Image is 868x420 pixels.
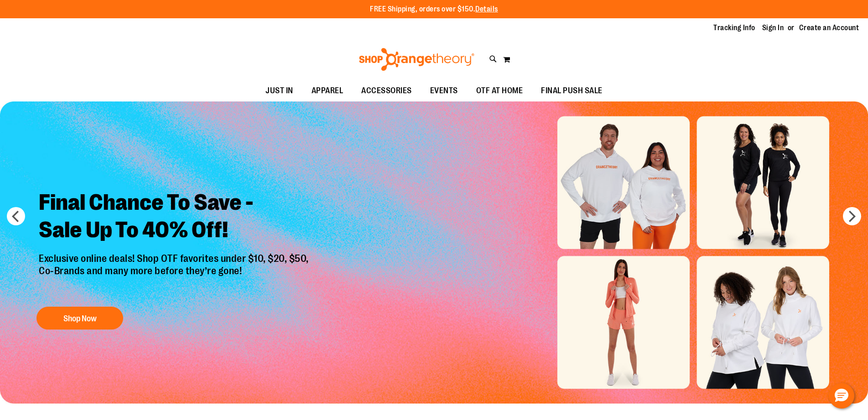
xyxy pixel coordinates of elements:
span: ACCESSORIES [361,80,412,101]
span: FINAL PUSH SALE [541,80,603,101]
a: FINAL PUSH SALE [532,80,612,101]
a: OTF AT HOME [467,80,532,101]
a: Sign In [762,23,784,33]
img: Shop Orangetheory [358,48,476,71]
a: ACCESSORIES [352,80,421,101]
span: OTF AT HOME [476,80,523,101]
span: APPAREL [312,80,343,101]
button: prev [7,207,25,225]
a: Create an Account [799,23,859,33]
button: Shop Now [36,307,123,330]
button: Hello, have a question? Let’s chat. [829,383,854,409]
p: FREE Shipping, orders over $150. [370,4,498,15]
a: Details [475,5,498,13]
a: Tracking Info [713,23,755,33]
span: JUST IN [265,80,293,101]
a: APPAREL [302,80,353,101]
a: Final Chance To Save -Sale Up To 40% Off! Exclusive online deals! Shop OTF favorites under $10, $... [32,182,318,334]
span: EVENTS [430,80,458,101]
button: next [843,207,861,225]
p: Exclusive online deals! Shop OTF favorites under $10, $20, $50, Co-Brands and many more before th... [32,253,318,298]
h2: Final Chance To Save - Sale Up To 40% Off! [32,182,318,253]
a: EVENTS [421,80,467,101]
a: JUST IN [256,80,302,101]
